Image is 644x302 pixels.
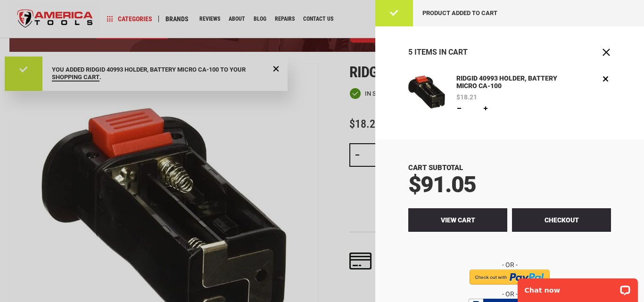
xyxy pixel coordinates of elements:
span: $18.21 [456,94,477,100]
span: Items in Cart [414,48,468,57]
button: Close [602,48,611,57]
span: Cart Subtotal [408,163,463,172]
button: Checkout [512,208,611,232]
span: View Cart [441,216,475,224]
a: View Cart [408,208,507,232]
img: RIDGID 40993 HOLDER, BATTERY MICRO CA-100 [408,73,445,110]
span: 5 [408,48,413,57]
iframe: LiveChat chat widget [512,272,644,302]
span: Product added to cart [422,9,497,16]
span: $91.05 [408,171,476,198]
a: RIDGID 40993 HOLDER, BATTERY MICRO CA-100 [454,73,562,91]
a: RIDGID 40993 HOLDER, BATTERY MICRO CA-100 [408,73,445,114]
